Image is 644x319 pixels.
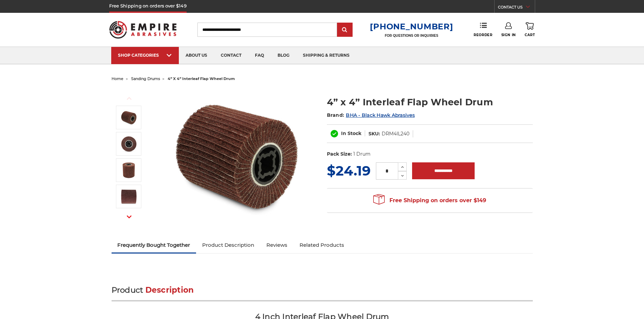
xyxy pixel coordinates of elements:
span: Cart [525,33,535,37]
a: contact [214,47,248,64]
span: Product [112,285,143,295]
p: FOR QUESTIONS OR INQUIRIES [370,33,453,38]
button: Next [121,210,137,224]
span: 4” x 4” interleaf flap wheel drum [168,76,235,81]
dt: Pack Size: [327,151,352,158]
span: Brand: [327,112,344,118]
a: blog [271,47,296,64]
span: Sign In [501,33,516,37]
button: Previous [121,91,137,106]
span: Description [145,285,194,295]
div: SHOP CATEGORIES [118,53,172,58]
span: In Stock [341,130,361,136]
h1: 4” x 4” Interleaf Flap Wheel Drum [327,96,533,109]
a: sanding drums [131,76,160,81]
img: 4 inch interleaf flap wheel drum [120,109,137,126]
a: home [112,76,123,81]
a: Reviews [260,238,293,252]
a: about us [179,47,214,64]
img: 4 inch interleaf flap wheel drum [169,88,305,223]
img: 4 inch flap wheel surface conditioning combo [120,162,137,179]
img: Empire Abrasives [109,17,177,43]
span: Reorder [474,33,492,37]
input: Submit [338,23,352,37]
a: [PHONE_NUMBER] [370,22,453,31]
dt: SKU: [368,130,380,137]
a: Related Products [293,238,350,252]
a: BHA - Black Hawk Abrasives [346,112,415,118]
span: $24.19 [327,162,371,179]
img: 4” x 4” Interleaf Flap Wheel Drum [120,188,137,205]
span: Free Shipping on orders over $149 [373,194,486,207]
a: faq [248,47,271,64]
a: Product Description [196,238,260,252]
img: 4 inch interleaf flap wheel quad key arbor [120,135,137,152]
dd: 1 Drum [353,151,371,158]
a: CONTACT US [498,3,535,13]
a: Reorder [474,22,492,37]
a: Frequently Bought Together [112,238,196,252]
a: shipping & returns [296,47,356,64]
dd: DRM4IL240 [382,130,409,137]
a: Cart [525,22,535,37]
